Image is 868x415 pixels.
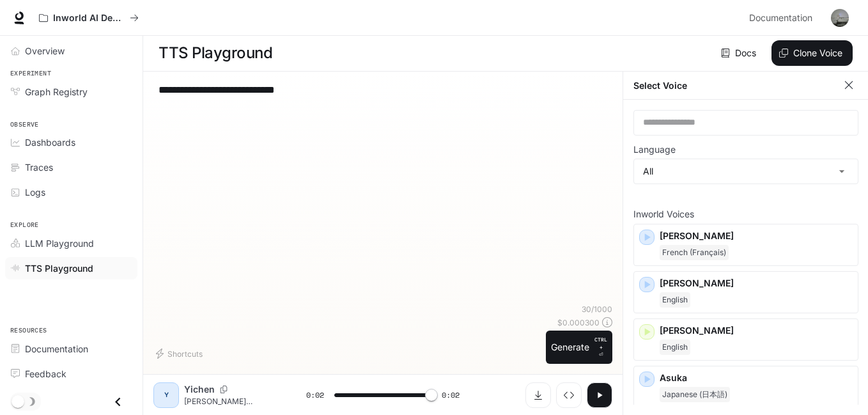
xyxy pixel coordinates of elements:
[660,387,730,402] span: Japanese (日本語)
[5,81,137,103] a: Graph Registry
[215,386,233,393] button: Copy Voice ID
[25,44,65,58] span: Overview
[827,5,853,31] button: User avatar
[159,40,272,66] h1: TTS Playground
[5,338,137,360] a: Documentation
[557,317,600,328] p: $ 0.000300
[25,85,88,98] span: Graph Registry
[660,292,690,308] span: English
[5,40,137,62] a: Overview
[25,262,93,275] span: TTS Playground
[25,161,53,174] span: Traces
[5,232,137,254] a: LLM Playground
[25,367,66,380] span: Feedback
[25,237,94,250] span: LLM Playground
[5,156,137,178] a: Traces
[546,331,612,364] button: GenerateCTRL +⏎
[594,336,607,359] p: ⏎
[660,340,690,355] span: English
[633,210,858,219] p: Inworld Voices
[660,245,729,260] span: French (Français)
[25,342,88,356] span: Documentation
[556,382,582,408] button: Inspect
[184,396,275,407] p: [PERSON_NAME] ishlaring qalay
[660,230,853,242] p: [PERSON_NAME]
[104,389,132,415] button: Close drawer
[744,5,822,31] a: Documentation
[53,13,125,24] p: Inworld AI Demos
[184,383,215,396] p: Yichen
[25,136,75,149] span: Dashboards
[660,277,853,290] p: [PERSON_NAME]
[718,40,761,66] a: Docs
[153,343,208,364] button: Shortcuts
[660,324,853,337] p: [PERSON_NAME]
[5,181,137,203] a: Logs
[12,394,24,408] span: Dark mode toggle
[749,10,812,26] span: Documentation
[594,336,607,351] p: CTRL +
[633,145,676,154] p: Language
[442,389,460,402] span: 0:02
[5,363,137,385] a: Feedback
[156,385,176,405] div: Y
[5,131,137,153] a: Dashboards
[33,5,144,31] button: All workspaces
[525,382,551,408] button: Download audio
[831,9,849,27] img: User avatar
[25,185,45,199] span: Logs
[634,159,858,184] div: All
[5,257,137,279] a: TTS Playground
[660,372,853,384] p: Asuka
[771,40,853,66] button: Clone Voice
[306,389,324,402] span: 0:02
